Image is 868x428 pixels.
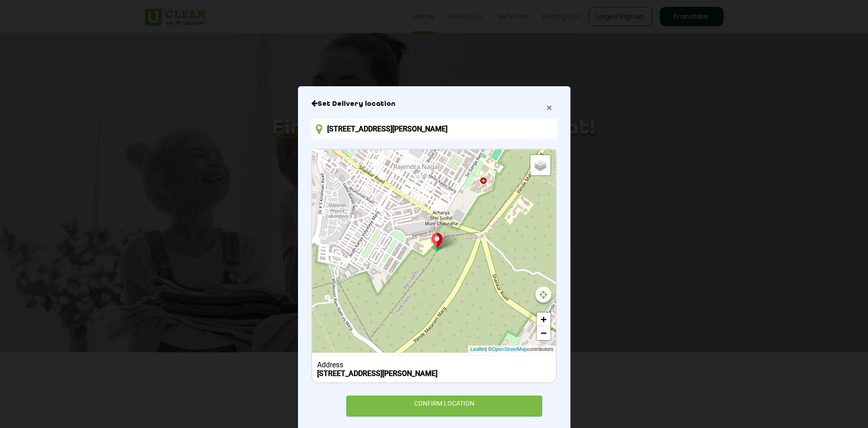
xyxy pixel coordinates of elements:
b: [STREET_ADDRESS][PERSON_NAME] [317,369,437,378]
a: Leaflet [470,345,485,353]
a: Layers [530,155,550,175]
div: CONFIRM LOCATION [346,396,543,416]
div: | © contributors [468,345,555,353]
a: Zoom out [537,326,550,340]
input: Enter location [311,119,556,139]
span: × [546,102,552,113]
button: Close [546,103,552,112]
div: Address [317,360,551,369]
a: OpenStreetMap [492,345,527,353]
h6: Close [311,99,556,109]
a: Zoom in [537,313,550,326]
